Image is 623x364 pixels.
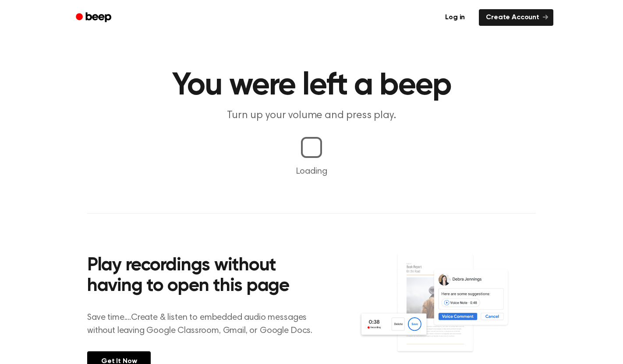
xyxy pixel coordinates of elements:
[143,108,480,123] p: Turn up your volume and press play.
[87,70,536,101] h1: You were left a beep
[479,9,553,26] a: Create Account
[87,255,323,297] h2: Play recordings without having to open this page
[70,9,119,26] a: Beep
[11,165,612,178] p: Loading
[87,311,323,337] p: Save time....Create & listen to embedded audio messages without leaving Google Classroom, Gmail, ...
[436,7,474,28] a: Log in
